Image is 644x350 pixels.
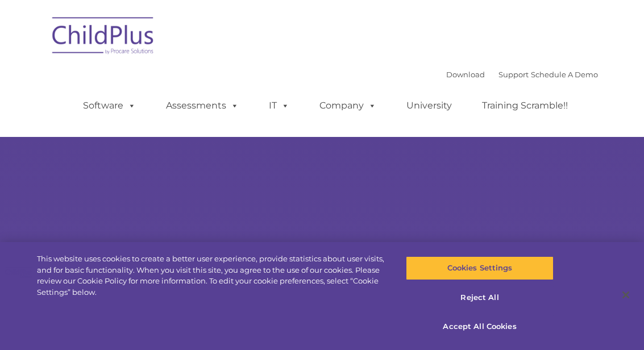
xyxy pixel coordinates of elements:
[498,70,529,79] a: Support
[47,9,160,66] img: ChildPlus by Procare Solutions
[406,286,554,310] button: Reject All
[395,94,463,117] a: University
[531,70,598,79] a: Schedule A Demo
[406,315,554,339] button: Accept All Cookies
[446,70,598,79] font: |
[257,94,301,117] a: IT
[308,94,388,117] a: Company
[471,94,579,117] a: Training Scramble!!
[613,282,638,307] button: Close
[406,256,554,280] button: Cookies Settings
[446,70,485,79] a: Download
[37,253,387,298] div: This website uses cookies to create a better user experience, provide statistics about user visit...
[72,94,147,117] a: Software
[155,94,250,117] a: Assessments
